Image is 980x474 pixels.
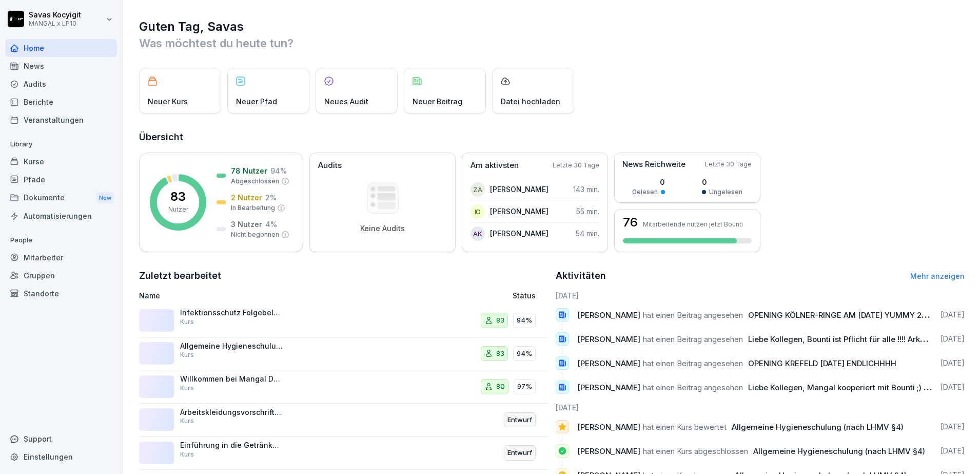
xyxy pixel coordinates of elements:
[139,437,548,470] a: Einführung in die Getränkeangebot bei Mangal DönerKursEntwurf
[940,422,965,432] p: [DATE]
[5,153,117,170] a: Kurse
[705,160,752,169] p: Letzte 30 Tage
[96,192,114,204] div: New
[496,382,505,392] p: 80
[170,191,186,203] p: 83
[5,188,117,207] div: Dokumente
[577,383,640,392] span: [PERSON_NAME]
[643,383,743,392] span: hat einen Beitrag angesehen
[180,374,283,384] p: Willkommen bei Mangal Döner x LP10
[231,192,262,203] p: 2 Nutzer
[709,187,742,197] p: Ungelesen
[180,317,194,327] p: Kurs
[5,249,117,267] a: Mitarbeiter
[643,334,743,344] span: hat einen Beitrag angesehen
[5,57,117,75] a: News
[577,422,640,432] span: [PERSON_NAME]
[513,290,536,301] p: Status
[622,159,685,170] p: News Reichweite
[753,446,925,456] span: Allgemeine Hygieneschulung (nach LHMV §4)
[318,160,342,172] p: Audits
[5,75,117,93] a: Audits
[139,337,548,371] a: Allgemeine Hygieneschulung (nach LHMV §4)Kurs8394%
[139,269,548,283] h2: Zuletzt bearbeitet
[5,188,117,207] a: DokumenteNew
[643,358,743,368] span: hat einen Beitrag angesehen
[5,207,117,225] div: Automatisierungen
[556,269,606,283] h2: Aktivitäten
[5,93,117,111] a: Berichte
[517,382,532,392] p: 97%
[507,415,532,425] p: Entwurf
[702,177,742,187] p: 0
[471,226,485,241] div: AK
[632,177,665,187] p: 0
[265,219,277,230] p: 4 %
[139,304,548,337] a: Infektionsschutz Folgebelehrung (nach §43 IfSG)Kurs8394%
[643,446,748,456] span: hat einen Kurs abgeschlossen
[139,404,548,437] a: Arbeitskleidungsvorschriften für MitarbeiterKursEntwurf
[577,358,640,368] span: [PERSON_NAME]
[577,334,640,344] span: [PERSON_NAME]
[270,165,287,176] p: 94 %
[643,310,743,320] span: hat einen Beitrag angesehen
[940,382,965,392] p: [DATE]
[5,232,117,249] p: People
[517,315,532,326] p: 94%
[180,350,194,359] p: Kurs
[5,448,117,466] a: Einstellungen
[471,204,485,219] div: IO
[732,422,904,432] span: Allgemeine Hygieneschulung (nach LHMV §4)
[490,206,548,217] p: [PERSON_NAME]
[556,290,965,301] h6: [DATE]
[5,111,117,129] a: Veranstaltungen
[471,160,519,172] p: Am aktivsten
[507,448,532,458] p: Entwurf
[5,267,117,285] a: Gruppen
[231,177,279,186] p: Abgeschlossen
[236,96,277,107] p: Neuer Pfad
[496,315,504,326] p: 83
[180,416,194,426] p: Kurs
[748,358,896,368] span: OPENING KREFELD [DATE] ENDLICHHHH
[5,170,117,188] a: Pfade
[5,285,117,302] a: Standorte
[496,349,504,359] p: 83
[517,349,532,359] p: 94%
[623,216,638,229] h3: 76
[643,220,743,228] p: Mitarbeitende nutzen jetzt Bounti
[29,20,81,27] p: MANGAL x LP10
[180,342,283,351] p: Allgemeine Hygieneschulung (nach LHMV §4)
[501,96,560,107] p: Datei hochladen
[940,358,965,368] p: [DATE]
[556,402,965,413] h6: [DATE]
[148,96,188,107] p: Neuer Kurs
[29,11,81,20] p: Savas Kocyigit
[180,384,194,393] p: Kurs
[180,408,283,417] p: Arbeitskleidungsvorschriften für Mitarbeiter
[231,219,262,230] p: 3 Nutzer
[471,182,485,197] div: ZA
[231,230,279,239] p: Nicht begonnen
[490,184,548,195] p: [PERSON_NAME]
[180,308,283,317] p: Infektionsschutz Folgebelehrung (nach §43 IfSG)
[139,18,965,35] h1: Guten Tag, Savas
[139,35,965,51] p: Was möchtest du heute tun?
[643,422,727,432] span: hat einen Kurs bewertet
[573,184,599,195] p: 143 min.
[576,206,599,217] p: 55 min.
[180,450,194,459] p: Kurs
[231,203,275,213] p: In Bearbeitung
[5,39,117,57] a: Home
[632,187,658,197] p: Gelesen
[577,446,640,456] span: [PERSON_NAME]
[553,161,599,170] p: Letzte 30 Tage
